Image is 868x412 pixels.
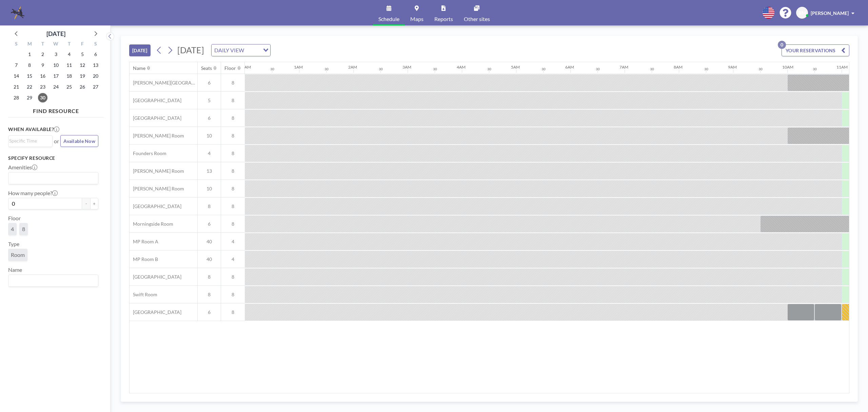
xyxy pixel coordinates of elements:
div: 7AM [619,64,628,70]
img: organization-logo [11,6,24,20]
span: Sunday, September 28, 2025 [12,93,21,102]
button: + [90,198,98,209]
span: 8 [221,97,245,104]
span: Monday, September 8, 2025 [25,60,34,70]
div: S [10,40,23,49]
span: 10 [198,186,221,192]
span: 40 [198,256,221,262]
span: Tuesday, September 16, 2025 [38,71,47,81]
span: [PERSON_NAME] [811,10,849,16]
span: [DATE] [177,45,204,55]
span: [GEOGRAPHIC_DATA] [130,97,181,104]
span: Tuesday, September 23, 2025 [38,82,47,92]
span: 10 [198,133,221,139]
div: 30 [487,67,491,71]
span: 8 [221,115,245,121]
span: 6 [198,221,221,227]
button: [DATE] [129,44,151,56]
div: W [50,40,63,49]
span: Tuesday, September 2, 2025 [38,50,47,59]
div: 30 [758,67,763,71]
span: Saturday, September 27, 2025 [91,82,100,92]
span: 8 [221,80,245,86]
span: Thursday, September 11, 2025 [64,60,74,70]
h3: Specify resource [8,155,98,161]
div: [DATE] [46,29,65,38]
span: 4 [198,150,221,156]
span: Available Now [63,138,95,144]
div: 30 [324,67,329,71]
span: DAILY VIEW [213,46,245,55]
span: Monday, September 29, 2025 [25,93,34,102]
div: 12AM [240,64,251,70]
div: 4AM [457,64,466,70]
div: 30 [379,67,383,71]
span: Schedule [378,16,399,22]
div: 9AM [728,64,737,70]
div: 30 [650,67,654,71]
input: Search for option [9,174,94,183]
span: [PERSON_NAME] Room [130,133,184,139]
span: 8 [198,203,221,209]
span: Wednesday, September 24, 2025 [51,82,61,92]
span: [GEOGRAPHIC_DATA] [130,115,181,121]
div: 30 [596,67,600,71]
span: 8 [198,274,221,280]
div: S [89,40,102,49]
span: 4 [221,239,245,245]
span: [GEOGRAPHIC_DATA] [130,274,181,280]
span: Sunday, September 14, 2025 [12,71,21,81]
div: 30 [704,67,708,71]
span: 8 [221,186,245,192]
button: YOUR RESERVATIONS0 [782,44,849,56]
div: Search for option [8,172,98,184]
span: Saturday, September 6, 2025 [91,50,100,59]
button: - [82,198,90,209]
span: Sunday, September 7, 2025 [12,60,21,70]
span: Wednesday, September 10, 2025 [51,60,61,70]
span: Swift Room [130,292,157,298]
span: Room [11,251,25,258]
span: Wednesday, September 17, 2025 [51,71,61,81]
span: Friday, September 26, 2025 [78,82,87,92]
span: MP Room B [130,256,158,262]
div: 10AM [782,64,793,70]
div: Floor [224,65,236,71]
span: Wednesday, September 3, 2025 [51,50,61,59]
span: or [54,138,59,145]
span: Thursday, September 4, 2025 [64,50,74,59]
input: Search for option [246,46,259,55]
span: [PERSON_NAME] Room [130,186,184,192]
span: Monday, September 1, 2025 [25,50,34,59]
div: T [36,40,50,49]
div: 2AM [348,64,357,70]
span: BM [798,10,806,16]
label: How many people? [8,190,58,196]
div: T [62,40,76,49]
div: 8AM [674,64,683,70]
div: 30 [813,67,817,71]
span: 6 [198,309,221,315]
div: F [76,40,89,49]
div: 3AM [402,64,411,70]
span: 8 [221,292,245,298]
span: 13 [198,168,221,174]
span: Friday, September 19, 2025 [78,71,87,81]
button: Available Now [60,135,98,147]
div: 11AM [836,64,848,70]
span: Tuesday, September 9, 2025 [38,60,47,70]
span: Thursday, September 18, 2025 [64,71,74,81]
span: 8 [221,221,245,227]
span: Tuesday, September 30, 2025 [38,93,47,102]
label: Amenities [8,164,37,171]
label: Type [8,241,19,247]
span: Founders Room [130,150,166,156]
span: [PERSON_NAME] Room [130,168,184,174]
div: 6AM [565,64,574,70]
span: Reports [434,16,453,22]
span: 6 [198,80,221,86]
span: 5 [198,97,221,104]
span: [GEOGRAPHIC_DATA] [130,309,181,315]
div: 30 [270,67,274,71]
span: MP Room A [130,239,158,245]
